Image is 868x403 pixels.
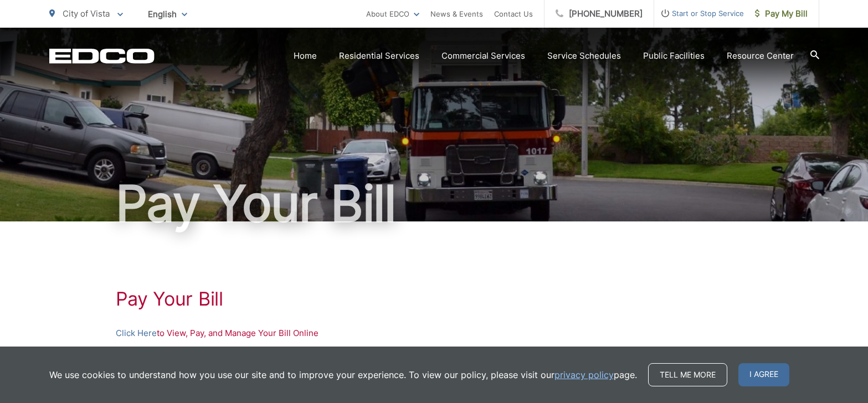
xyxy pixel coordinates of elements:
[140,4,196,24] span: English
[63,8,110,19] span: City of Vista
[366,7,419,20] a: About EDCO
[116,288,753,310] h1: Pay Your Bill
[738,363,789,386] span: I agree
[49,368,637,381] p: We use cookies to understand how you use our site and to improve your experience. To view our pol...
[49,48,155,64] a: EDCD logo. Return to the homepage.
[441,49,525,63] a: Commercial Services
[648,363,727,386] a: Tell me more
[430,7,483,20] a: News & Events
[547,49,621,63] a: Service Schedules
[494,7,533,20] a: Contact Us
[643,49,705,63] a: Public Facilities
[116,327,753,340] p: to View, Pay, and Manage Your Bill Online
[49,176,819,231] h1: Pay Your Bill
[727,49,794,63] a: Resource Center
[554,368,614,381] a: privacy policy
[294,49,317,63] a: Home
[339,49,419,63] a: Residential Services
[755,7,808,20] span: Pay My Bill
[116,327,157,340] a: Click Here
